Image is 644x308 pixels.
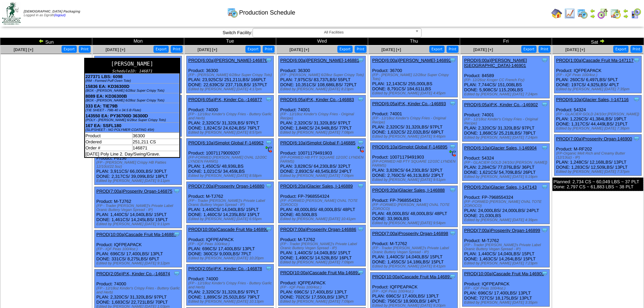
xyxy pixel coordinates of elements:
div: (FP - [PERSON_NAME] Crispy HB Patties 12/10ct/22.5oz) [96,161,182,169]
a: PROD(6:10a)Simplot Global F-146962 [188,140,264,145]
td: Order # [85,145,132,151]
div: (FP- 12/26oz Kroger CC French Fry) [464,78,549,82]
button: Export [521,46,536,53]
div: Product: M-TJ762 PLAN: 1,440CS / 14,040LBS / 15PLT DONE: 1,455CS / 14,186LBS / 15PLT [371,229,458,270]
div: (FP - 12/18oz Kinder's Crispy Fries - Buttery Garlic and Herb) [188,112,273,120]
div: (SLIPSHEET - NO POLYMER COATING 45#) [86,128,179,132]
img: Tooltip [449,273,456,280]
div: Edited by [PERSON_NAME] [DATE] 8:57pm [188,131,273,135]
div: (FP - GLACIER GOLD 24/10ct [PERSON_NAME]) [556,112,641,116]
a: [DATE] [+] [105,47,125,52]
img: Tooltip [633,57,640,64]
div: Product: IQFPEAPACK PLAN: 260CS / 6,497LBS / 5PLT DONE: 197CS / 4,925LBS / 4PLT [554,56,642,93]
a: PROD(7:00a)Prosperity Organ-146875 [96,189,172,194]
img: Tooltip [541,144,548,151]
div: (POLY - [PERSON_NAME] 6/28oz Super Crispy Tots) [86,118,179,122]
img: line_graph.gif [564,8,575,19]
div: ScheduleID: 146871 [85,69,180,73]
a: PROD(2:05p)P.K, Kinder Co.,-146878 [188,266,262,271]
div: Product: M-RF202 PLAN: 1,248CS / 12,168LBS / 13PLT DONE: 1,283CS / 12,509LBS / 13PLT [554,135,642,176]
div: Edited by [PERSON_NAME] [DATE] 4:17pm [188,87,273,91]
div: Edited by [PERSON_NAME] [DATE] 10:41pm [280,217,365,221]
img: arrowright.gif [599,38,605,44]
img: Tooltip [633,135,640,142]
a: PROD(6:10a)Simplot Global F-146885 [280,140,356,145]
div: Edited by [PERSON_NAME] [DATE] 3:35pm [464,301,549,305]
div: Product: 74001 PLAN: 2,320CS / 31,320LBS / 97PLT DONE: 1,848CS / 24,948LBS / 77PLT [279,95,366,137]
img: Tooltip [449,230,456,237]
div: Edited by [PERSON_NAME] [DATE] 7:24pm [464,92,549,96]
img: Tooltip [449,57,456,64]
button: Print [79,46,91,53]
img: Tooltip [357,96,364,103]
img: calendarblend.gif [597,8,608,19]
a: PROD(1:00a)Cascade Fruit Ma-147117 [556,58,634,63]
a: PROD(2:05p)P.K, Kinder Co.,-146874 [96,271,170,276]
span: Production Schedule [239,9,295,16]
b: 8089 EA: KD36300B [86,94,127,99]
a: [DATE] [+] [473,47,493,52]
div: Product: M-TJ762 PLAN: 1,440CS / 14,040LBS / 15PLT DONE: 1,460CS / 14,235LBS / 15PLT [187,182,274,223]
div: (FP - IQF Peas 100/4oz.) [556,73,641,77]
img: Tooltip [357,57,364,64]
div: Product: 36300 PLAN: 7,975CS / 83,737LBS / 55PLT DONE: 10,351CS / 108,686LBS / 72PLT [279,56,366,93]
div: Product: 84589 PLAN: 7,744CS / 151,008LBS DONE: 5,908CS / 115,206LBS [462,56,550,98]
img: arrowleft.gif [623,8,628,14]
a: [DATE] [+] [289,47,309,52]
a: (logout) [54,14,66,17]
button: Export [153,46,169,53]
td: 36300 [132,133,179,139]
a: PROD(6:20a)Glacier Sales, I-147143 [464,185,537,190]
div: Planned: 2,734 CS ~ 60,049 LBS ~ 37 PLT Done: 2,797 CS ~ 61,883 LBS ~ 38 PLT [552,177,643,191]
div: Product: IQFPEAPACK PLAN: 696CS / 17,400LBS / 13PLT DONE: 331CS / 8,275LBS / 6PLT [95,230,182,267]
div: (FP-FORMED [PERSON_NAME] OVAL 12/20C LYNDEN FARMS) [188,156,273,164]
img: Tooltip [449,100,456,107]
div: (FP - IQF Peas 100/4oz.) [280,285,365,289]
b: 15836 EA: KD36300D [86,84,129,89]
span: [DEMOGRAPHIC_DATA] Packaging [24,10,80,14]
div: Product: 10071179009207 PLAN: 1,450CS / 48,936LBS DONE: 1,021CS / 34,459LBS [187,139,274,180]
img: Tooltip [357,139,364,146]
a: PROD(7:00a)Prosperity Organ-146899 [464,228,540,233]
a: PROD(6:20a)Glacier Sales, I-146888 [372,188,445,193]
div: (FP - Trader [PERSON_NAME]'s Private Label Oranic Buttery Vegan Spread - IP) [188,199,273,207]
img: Tooltip [173,231,180,238]
img: ediSmall.gif [265,146,272,153]
img: Tooltip [633,96,640,103]
div: (FP - IQF Peas 100/4oz.) [188,242,273,246]
a: PROD(6:05a)P.K, Kinder Co.,-146893 [372,101,446,106]
div: (FP - [PERSON_NAME] 6/28oz Super Crispy Tots) [280,73,365,77]
img: ediSmall.gif [357,146,364,153]
a: PROD(6:00a)[PERSON_NAME]-146876 [188,58,267,63]
a: PROD(6:00a)[PERSON_NAME]-146892 [372,58,451,63]
div: (BOX - [PERSON_NAME] 6/28oz Super Crispy Tots) [86,89,179,93]
div: Edited by [PERSON_NAME] [DATE] 7:08pm [280,131,365,135]
div: (FP - 12/18oz Kinder's Crispy Fries - Buttery Garlic and Herb) [96,286,182,294]
img: Tooltip [265,265,272,272]
div: Product: M-TJ762 PLAN: 1,440CS / 14,040LBS / 15PLT DONE: 1,463CS / 14,264LBS / 15PLT [462,226,550,267]
td: Product [85,133,132,139]
div: Edited by [PERSON_NAME] [DATE] 10:20pm [188,256,273,260]
a: PROD(6:10a)Simplot Global F-146895 [372,144,448,149]
div: (FP - 12/18oz Kinder's Crispy Fries - Original Recipe) [464,117,549,125]
div: (FP - 12/18oz Kinder's Crispy Fries - Buttery Garlic and Herb) [188,281,273,289]
a: PROD(6:10a)Glacier Sales, I-146904 [464,145,537,150]
span: [DATE] [+] [197,47,217,52]
div: Product: 74001 PLAN: 2,320CS / 31,320LBS / 97PLT DONE: 1,868CS / 25,218LBS / 78PLT [462,100,550,142]
td: 251,211 CS [132,139,179,145]
div: Edited by [PERSON_NAME] [DATE] 4:39pm [464,218,549,222]
div: Product: 74000 PLAN: 2,320CS / 31,320LBS / 97PLT DONE: 1,889CS / 25,502LBS / 79PLT [187,264,274,306]
div: (FP - 12/18oz Kinder's Crispy Fries - Original Recipe) [280,112,365,120]
td: Sat [552,38,644,45]
a: PROD(7:00a)Prosperity Organ-146900 [556,136,632,141]
div: Product: FP-7968554324 PLAN: 48,000LBS / 48,000LBS / 48PLT DONE: 33,960LBS [371,186,458,227]
img: zoroco-logo-small.webp [2,2,21,25]
div: (BOX - [PERSON_NAME] 6/28oz Super Crispy Tots) [86,99,179,102]
div: Product: IQFPEAPACK PLAN: 696CS / 17,400LBS / 13PLT DONE: 702CS / 17,550LBS / 13PLT [279,268,366,306]
img: Tooltip [449,187,456,193]
div: Edited by [PERSON_NAME] [DATE] 9:46pm [372,135,457,139]
img: Tooltip [541,227,548,234]
a: PROD(6:05a)P.K, Kinder Co.,-146883 [280,97,354,102]
button: Export [429,46,445,53]
a: PROD(6:00a)[PERSON_NAME]-146881 [280,58,359,63]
